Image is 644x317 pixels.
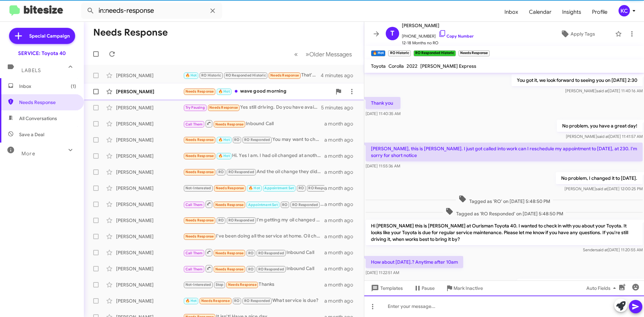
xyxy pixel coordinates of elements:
[201,299,230,303] span: Needs Response
[248,251,254,255] span: RO
[586,282,619,294] span: Auto Fields
[183,281,324,288] div: Thanks
[456,195,553,205] span: Tagged as 'RO' on [DATE] 5:48:50 PM
[290,47,356,61] nav: Page navigation example
[116,104,183,111] div: [PERSON_NAME]
[324,169,359,175] div: a month ago
[524,2,557,22] a: Calendar
[517,279,643,291] p: I have 10:45am open for [DATE] if that works for you?
[557,2,587,22] a: Insights
[459,50,489,56] small: Needs Response
[309,51,352,58] span: Older Messages
[116,298,183,304] div: [PERSON_NAME]
[388,50,411,56] small: RO Historic
[185,267,203,271] span: Call Them
[583,247,643,252] span: Sender [DATE] 11:20:55 AM
[543,28,612,40] button: Apply Tags
[116,281,183,288] div: [PERSON_NAME]
[185,105,205,110] span: Try Pausing
[596,186,607,191] span: said at
[185,299,197,303] span: 🔥 Hot
[116,72,183,79] div: [PERSON_NAME]
[324,137,359,143] div: a month ago
[21,151,35,157] span: More
[81,3,222,19] input: Search
[512,74,643,86] p: You got it, we look forward to seeing you on [DATE] 2:30
[324,185,359,192] div: a month ago
[366,111,400,116] span: [DATE] 11:40:35 AM
[402,21,474,30] span: [PERSON_NAME]
[597,134,609,139] span: said at
[218,138,230,142] span: 🔥 Hot
[116,137,183,143] div: [PERSON_NAME]
[228,218,254,222] span: RO Responded
[270,73,299,77] span: Needs Response
[366,163,400,168] span: [DATE] 11:55:36 AM
[258,251,284,255] span: RO Responded
[422,282,435,294] span: Pause
[587,2,613,22] a: Profile
[306,50,309,58] span: »
[215,203,244,207] span: Needs Response
[557,120,643,132] p: No problem, you have a great day!
[19,115,57,122] span: All Conversations
[371,63,386,69] span: Toyota
[290,47,302,61] button: Previous
[9,28,75,44] a: Special Campaign
[420,63,476,69] span: [PERSON_NAME] Express
[183,119,324,128] div: Inbound Call
[499,2,524,22] span: Inbox
[116,169,183,175] div: [PERSON_NAME]
[438,34,474,39] a: Copy Number
[581,282,624,294] button: Auto Fields
[566,134,643,139] span: [PERSON_NAME] [DATE] 11:41:57 AM
[407,63,418,69] span: 2022
[324,120,359,127] div: a month ago
[183,216,324,224] div: I'm getting my oil changed and fluids checked the 16th on [GEOGRAPHIC_DATA]
[215,122,244,126] span: Needs Response
[366,220,643,245] p: Hi [PERSON_NAME] this is [PERSON_NAME] at Ourisman Toyota 40. I wanted to check in with you about...
[248,267,254,271] span: RO
[183,88,332,95] div: wave good morning
[321,72,359,79] div: 4 minutes ago
[116,88,183,95] div: [PERSON_NAME]
[324,265,359,272] div: a month ago
[388,63,404,69] span: Corolla
[249,186,260,190] span: 🔥 Hot
[244,299,270,303] span: RO Responded
[390,28,394,39] span: T
[565,88,643,93] span: [PERSON_NAME] [DATE] 11:40:16 AM
[71,83,76,90] span: (1)
[29,33,70,39] span: Special Campaign
[596,88,608,93] span: said at
[228,170,254,174] span: RO Responded
[258,267,284,271] span: RO Responded
[215,267,244,271] span: Needs Response
[402,40,474,46] span: 12-18 Months no RO
[302,47,356,61] button: Next
[183,232,324,240] div: I've been doing all the service at home. Oil changes and tire rotations every 6k miles
[216,186,244,190] span: Needs Response
[324,249,359,256] div: a month ago
[218,170,224,174] span: RO
[556,172,643,184] p: No problem, I changed it to [DATE].
[183,71,321,79] div: That's good,
[93,27,168,38] h1: Needs Response
[116,153,183,159] div: [PERSON_NAME]
[299,186,304,190] span: RO
[226,73,266,77] span: RO Responded Historic
[185,282,211,287] span: Not-Interested
[453,282,483,294] span: Mark Inactive
[264,186,294,190] span: Appointment Set
[443,207,566,217] span: Tagged as 'RO Responded' on [DATE] 5:48:50 PM
[228,282,257,287] span: Needs Response
[116,185,183,192] div: [PERSON_NAME]
[370,282,403,294] span: Templates
[324,217,359,224] div: a month ago
[565,186,643,191] span: [PERSON_NAME] [DATE] 12:00:25 PM
[366,256,463,268] p: How about [DATE].? Anytime after 10am
[324,201,359,208] div: a month ago
[308,186,334,190] span: RO Responded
